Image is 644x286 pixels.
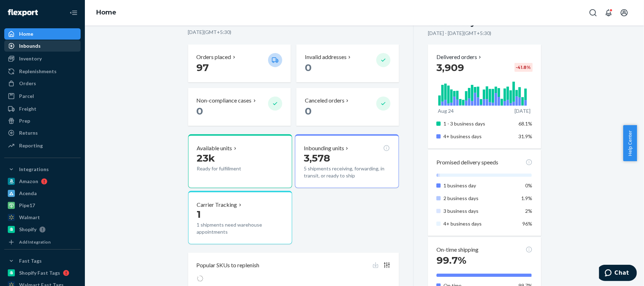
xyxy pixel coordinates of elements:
p: 1 shipments need warehouse appointments [197,221,283,235]
span: 99.7% [436,254,466,266]
a: Amazon [4,176,81,187]
p: Available units [197,144,232,152]
button: Help Center [623,125,637,161]
button: Carrier Tracking11 shipments need warehouse appointments [188,191,292,245]
p: Carrier Tracking [197,201,237,209]
button: Fast Tags [4,255,81,267]
a: Walmart [4,212,81,223]
a: Orders [4,78,81,89]
a: Prep [4,115,81,127]
div: Walmart [19,214,40,221]
span: 68.1% [519,121,533,127]
button: Open Search Box [586,6,600,20]
div: Reporting [19,142,43,149]
div: Shopify Fast Tags [19,269,60,276]
span: 31.9% [519,133,533,139]
a: Pipe17 [4,200,81,211]
div: Prep [19,117,30,124]
p: Orders placed [197,53,231,61]
p: 1 business day [443,182,513,189]
span: 2% [526,208,533,214]
button: Close Navigation [66,6,81,20]
a: Home [4,28,81,40]
span: 0 [305,105,312,117]
div: Freight [19,105,36,112]
a: Parcel [4,91,81,102]
button: Canceled orders 0 [296,88,399,126]
p: Popular SKUs to replenish [197,261,260,269]
a: Inbounds [4,40,81,52]
ol: breadcrumbs [91,2,122,23]
p: Non-compliance cases [197,97,252,105]
a: Shopify [4,224,81,235]
a: Returns [4,127,81,139]
p: 2 business days [443,195,513,202]
p: 4+ business days [443,133,513,140]
div: Add Integration [19,239,51,245]
a: Inventory [4,53,81,64]
div: -41.8 % [515,63,533,72]
div: Integrations [19,166,49,173]
a: Freight [4,103,81,115]
div: Shopify [19,226,36,233]
div: Pipe17 [19,202,35,209]
iframe: Opens a widget where you can chat to one of our agents [599,265,637,282]
button: Invalid addresses 0 [296,45,399,82]
p: Invalid addresses [305,53,347,61]
button: Delivered orders [436,53,483,61]
p: 5 shipments receiving, forwarding, in transit, or ready to ship [304,165,390,179]
div: Inventory [19,55,42,62]
p: Canceled orders [305,97,344,105]
span: 3,578 [304,152,330,164]
div: Parcel [19,93,34,100]
span: 1 [197,208,201,220]
a: Replenishments [4,66,81,77]
button: Inbounding units3,5785 shipments receiving, forwarding, in transit, or ready to ship [295,134,399,188]
span: 1.9% [522,195,533,201]
span: 23k [197,152,215,164]
p: Inbounding units [304,144,344,152]
p: 4+ business days [443,220,513,227]
p: 3 business days [443,208,513,215]
span: 0 [305,62,312,74]
button: Available units23kReady for fulfillment [188,134,292,188]
p: On-time shipping [436,246,478,254]
span: 0 [197,105,203,117]
a: Shopify Fast Tags [4,267,81,279]
span: 97 [197,62,209,74]
button: Open account menu [617,6,631,20]
p: [DATE] ( GMT+5:30 ) [188,29,399,36]
p: Ready for fulfillment [197,165,262,172]
a: Acenda [4,188,81,199]
div: Amazon [19,178,38,185]
button: Non-compliance cases 0 [188,88,291,126]
span: 3,909 [436,62,464,74]
p: Aug 24 [438,107,454,115]
a: Reporting [4,140,81,151]
p: Promised delivery speeds [436,158,498,167]
p: [DATE] [515,107,530,115]
a: Add Integration [4,238,81,246]
div: Home [19,30,33,37]
div: Fast Tags [19,257,42,264]
p: 1 - 3 business days [443,120,513,127]
span: 96% [523,221,533,227]
div: Replenishments [19,68,57,75]
button: Open notifications [602,6,616,20]
span: 0% [526,182,533,188]
button: Orders placed 97 [188,45,291,82]
div: Returns [19,129,38,136]
a: Home [96,8,116,16]
div: Acenda [19,190,37,197]
div: Orders [19,80,36,87]
p: [DATE] - [DATE] ( GMT+5:30 ) [428,30,491,37]
img: Flexport logo [8,9,38,16]
div: Inbounds [19,42,41,49]
button: Integrations [4,164,81,175]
